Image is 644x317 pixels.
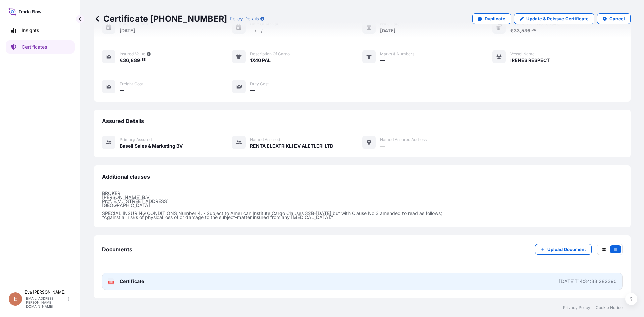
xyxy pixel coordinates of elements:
[596,305,623,310] a: Cookie Notice
[250,87,255,94] span: —
[535,244,592,255] button: Upload Document
[102,118,144,124] span: Assured Details
[609,15,625,22] p: Cancel
[102,191,623,219] p: BROKER: [PERSON_NAME] B.V. Prof. E.M. [STREET_ADDRESS] [GEOGRAPHIC_DATA] SPECIAL INSURING CONDITI...
[250,143,333,149] span: RENTA ELEXTRIKLI EV ALETLERI LTD
[563,305,590,310] a: Privacy Policy
[22,27,39,34] p: Insights
[547,246,586,253] p: Upload Document
[230,15,259,22] p: Policy Details
[510,57,550,64] span: IRENES RESPECT
[120,137,152,142] span: Primary assured
[250,137,280,142] span: Named Assured
[22,44,47,50] p: Certificates
[131,58,140,63] span: 889
[380,143,385,149] span: —
[250,51,290,57] span: Description of cargo
[380,137,427,142] span: Named Assured Address
[120,81,143,87] span: Freight Cost
[102,173,150,180] span: Additional clauses
[102,246,132,253] span: Documents
[559,278,617,285] div: [DATE]T14:34:33.282390
[140,59,141,61] span: .
[380,51,414,57] span: Marks & Numbers
[597,13,631,24] button: Cancel
[94,13,227,24] p: Certificate [PHONE_NUMBER]
[123,58,129,63] span: 36
[250,57,271,64] span: 1X40 PAL
[6,23,75,37] a: Insights
[25,289,66,295] p: Eva [PERSON_NAME]
[120,143,183,149] span: Basell Sales & Marketing BV
[120,278,144,285] span: Certificate
[102,273,623,290] a: PDFCertificate[DATE]T14:34:33.282390
[120,87,124,94] span: —
[510,51,535,57] span: Vessel Name
[129,58,131,63] span: ,
[472,13,511,24] a: Duplicate
[6,40,75,54] a: Certificates
[514,13,594,24] a: Update & Reissue Certificate
[25,296,66,308] p: [EMAIL_ADDRESS][PERSON_NAME][DOMAIN_NAME]
[109,281,113,283] text: PDF
[380,57,385,64] span: —
[14,296,17,302] span: E
[142,59,146,61] span: 88
[120,58,123,63] span: €
[526,15,589,22] p: Update & Reissue Certificate
[250,81,269,87] span: Duty Cost
[120,51,145,57] span: Insured Value
[485,15,505,22] p: Duplicate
